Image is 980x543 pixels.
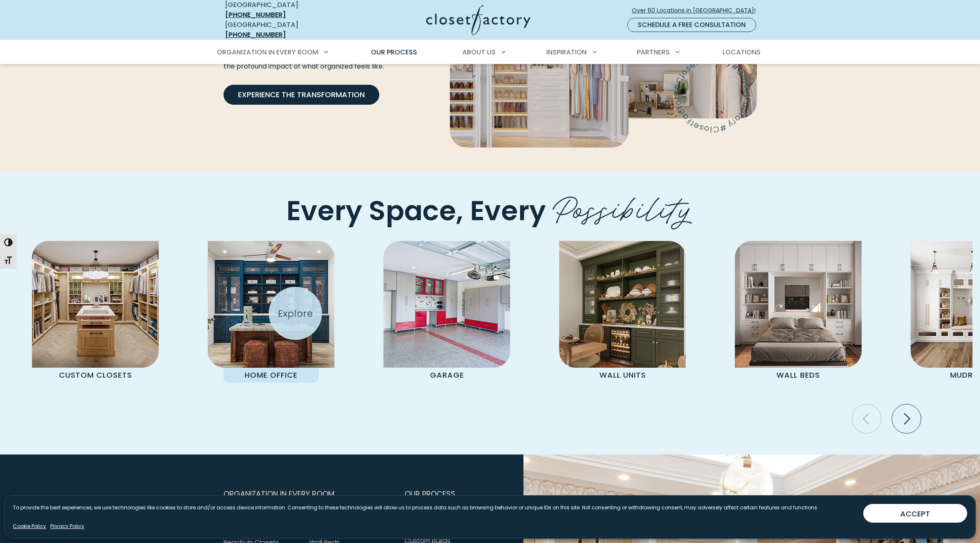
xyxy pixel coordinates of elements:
a: [PHONE_NUMBER] [225,10,286,20]
span: Inspiration [546,47,587,57]
span: Partners [637,47,670,57]
text: r [774,117,783,128]
img: Wall unit [559,241,686,368]
button: Footer Subnav Button - Organization in Every Room [224,484,395,504]
span: Organization in Every Room [217,47,318,57]
p: To provide the best experiences, we use technologies like cookies to store and/or access device i... [13,504,818,511]
a: Privacy Policy [50,523,84,530]
span: Possibility [553,181,694,231]
text: y [716,91,727,96]
text: l [721,72,732,79]
img: Custom Closet with island [32,241,159,368]
text: F [728,115,738,126]
a: [PHONE_NUMBER] [225,30,286,39]
text: t [781,111,791,119]
text: C [756,124,764,135]
text: o [723,67,735,78]
text: c [782,106,794,115]
text: # [774,61,786,74]
text: # [762,122,772,135]
a: Home Office featuring desk and custom cabinetry Home Office [183,241,359,383]
a: Custom Closet with island Custom Closets [7,241,183,383]
text: e [736,120,745,132]
text: e [786,88,798,94]
text: s [727,63,738,74]
p: Custom Closets [48,368,143,383]
text: c [720,107,732,117]
a: Over 60 Locations in [GEOGRAPHIC_DATA]! [631,3,763,18]
a: Wall Bed Wall Beds [710,241,886,383]
button: ACCEPT [863,504,967,523]
p: Garage [399,368,494,383]
span: Over 60 Locations in [GEOGRAPHIC_DATA]! [632,6,762,15]
text: o [777,113,788,124]
text: s [785,82,797,88]
button: Next slide [889,401,924,437]
text: r [716,96,727,100]
span: Every Space, [286,192,463,230]
text: e [732,59,742,71]
text: F [786,97,798,103]
img: Home Office featuring desk and custom cabinetry [208,241,334,368]
text: o [748,123,754,135]
span: Our Process [371,47,417,57]
a: Experience the Transformation [224,85,379,105]
div: [GEOGRAPHIC_DATA] [225,20,346,40]
button: Previous slide [849,401,884,437]
text: y [770,119,780,131]
span: Organization in Every Room [224,484,334,504]
text: l [782,73,793,80]
span: Every [470,192,546,230]
text: # [716,83,728,91]
span: Our Process [405,484,455,504]
p: Wall Units [575,368,670,383]
a: Schedule a Free Consultation [627,18,756,32]
p: Wall Beds [751,368,846,383]
text: l [754,124,756,135]
a: Wall unit Wall Units [535,241,710,383]
p: Home Office [224,368,319,383]
span: About Us [462,47,496,57]
img: Wall Bed [735,241,862,368]
nav: Primary Menu [211,41,769,64]
img: Closet Factory Logo [426,5,531,35]
text: C [718,75,731,85]
text: t [787,94,798,97]
button: Footer Subnav Button - Our Process [405,484,485,504]
text: o [783,76,796,85]
text: a [723,111,735,122]
text: o [716,99,728,107]
a: Garage Cabinets Garage [359,241,535,383]
text: C [779,66,791,78]
text: t [732,118,740,129]
img: Garage Cabinets [383,241,510,368]
text: s [742,122,749,134]
text: t [718,104,729,111]
a: Cookie Policy [13,523,46,530]
span: Locations [722,47,761,57]
text: a [784,101,797,110]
